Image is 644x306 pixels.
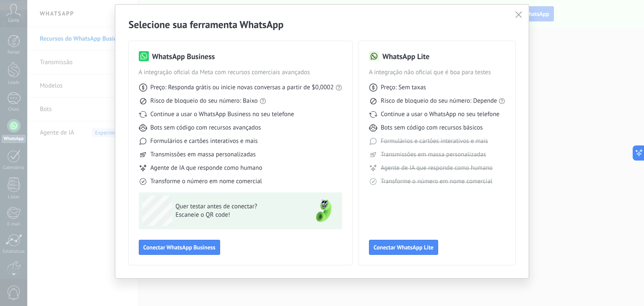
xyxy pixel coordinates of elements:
[381,97,497,105] span: Risco de bloqueio do seu número: Depende
[309,196,339,226] img: green-phone.png
[382,51,429,62] h3: WhatsApp Lite
[151,177,262,186] span: Transforme o número em nome comercial
[151,137,258,145] span: Formulários e cartões interativos e mais
[374,244,434,250] span: Conectar WhatsApp Lite
[151,150,256,159] span: Transmissões em massa personalizadas
[381,83,426,92] span: Preço: Sem taxas
[381,137,488,145] span: Formulários e cartões interativos e mais
[151,97,258,105] span: Risco de bloqueio do seu número: Baixo
[151,164,262,172] span: Agente de IA que responde como humano
[129,18,516,31] h2: Selecione sua ferramenta WhatsApp
[381,124,483,132] span: Bots sem código com recursos básicos
[369,240,438,255] button: Conectar WhatsApp Lite
[369,68,506,77] span: A integração não oficial que é boa para testes
[176,202,298,211] span: Quer testar antes de conectar?
[152,51,215,62] h3: WhatsApp Business
[381,177,492,186] span: Transforme o número em nome comercial
[151,124,261,132] span: Bots sem código com recursos avançados
[381,110,499,119] span: Continue a usar o WhatsApp no seu telefone
[381,150,486,159] span: Transmissões em massa personalizadas
[151,110,294,119] span: Continue a usar o WhatsApp Business no seu telefone
[143,244,216,250] span: Conectar WhatsApp Business
[151,83,334,92] span: Preço: Responda grátis ou inicie novas conversas a partir de $0,0002
[139,240,220,255] button: Conectar WhatsApp Business
[139,68,342,77] span: A integração oficial da Meta com recursos comerciais avançados
[381,164,493,172] span: Agente de IA que responde como humano
[176,211,298,219] span: Escaneie o QR code!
